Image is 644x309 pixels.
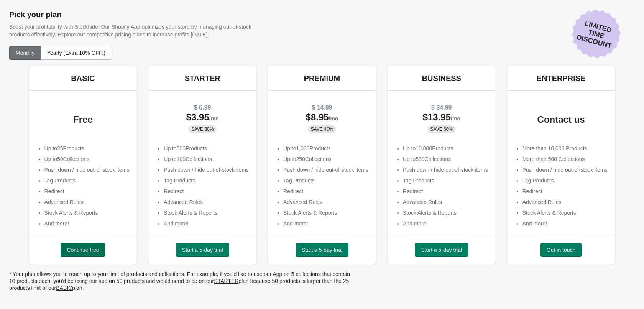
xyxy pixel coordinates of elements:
[422,74,461,83] h5: BUSINESS
[9,46,41,60] button: Monthly
[403,187,488,195] li: Redirect
[276,104,368,112] div: $ 14.99
[403,145,488,152] p: Up to 10,000 Products
[522,198,608,206] li: Advanced Rules
[41,46,112,60] button: Yearly (Extra 10% OFF!)
[182,247,223,253] span: Start a 5-day trial
[515,116,608,123] div: Contact us
[164,187,249,195] li: Redirect
[9,10,635,19] h1: Pick your plan
[71,74,95,83] h5: BASIC
[403,198,488,206] li: Advanced Rules
[283,155,368,163] p: Up to 250 Collections
[44,145,130,152] p: Up to 25 Products
[164,145,249,152] p: Up to 500 Products
[302,247,343,253] span: Start a 5-day trial
[164,220,249,227] li: And more!
[44,155,130,163] p: Up to 50 Collections
[67,247,99,253] span: Continue free
[9,271,354,291] p: * Your plan allows you to reach up to your limit of products and collections. For example, if you...
[403,220,488,227] li: And more!
[547,247,576,253] span: Get in touch
[522,220,608,227] li: And more!
[156,113,249,122] div: $ 3.95
[176,243,229,257] button: Start a 5-day trial
[415,243,468,257] button: Start a 5-day trial
[451,115,460,122] span: /mo
[283,187,368,195] li: Redirect
[403,155,488,163] p: Up to 500 Collections
[283,166,368,174] li: Push down / hide out-of-stock items
[44,187,130,195] li: Redirect
[276,113,368,122] div: $ 8.95
[304,74,340,83] h5: PREMIUM
[44,198,130,206] li: Advanced Rules
[61,243,105,257] button: Continue free
[395,104,488,112] div: $ 34.99
[185,74,220,83] h5: STARTER
[522,187,608,195] li: Redirect
[164,198,249,206] li: Advanced Rules
[191,126,214,132] span: SAVE 30%
[540,243,582,257] button: Get in touch
[283,145,368,152] p: Up to 1,000 Products
[47,50,105,56] span: Yearly (Extra 10% OFF!)
[214,278,238,284] ins: STARTER
[56,285,72,291] ins: BASIC
[522,209,608,217] li: Stock Alerts & Reports
[522,166,608,174] li: Push down / hide out-of-stock items
[283,209,368,217] li: Stock Alerts & Reports
[9,23,273,38] p: Boost your profitability with Stockhide! Our Shopify App optimizes your store by managing out-of-...
[296,243,349,257] button: Start a 5-day trial
[283,177,368,184] li: Tag Products
[44,209,130,217] li: Stock Alerts & Reports
[283,198,368,206] li: Advanced Rules
[421,247,462,253] span: Start a 5-day trial
[16,50,34,56] span: Monthly
[430,126,453,132] span: SAVE 60%
[403,166,488,174] li: Push down / hide out-of-stock items
[209,115,219,122] span: /mo
[44,177,130,184] li: Tag Products
[522,155,608,163] p: More than 500 Collections
[164,166,249,174] li: Push down / hide out-of-stock items
[395,113,488,122] div: $ 13.95
[403,209,488,217] li: Stock Alerts & Reports
[522,145,608,152] p: More than 10,000 Products
[164,155,249,163] p: Up to 100 Collections
[164,209,249,217] li: Stock Alerts & Reports
[311,126,333,132] span: SAVE 40%
[156,104,249,112] div: $ 5.99
[44,220,130,227] li: And more!
[537,74,586,83] h5: ENTERPRISE
[37,116,130,123] div: Free
[164,177,249,184] li: Tag Products
[329,115,338,122] span: /mo
[567,4,626,64] div: LIMITED TIME DISCOUNT
[44,166,130,174] li: Push down / hide out-of-stock items
[283,220,368,227] li: And more!
[522,177,608,184] li: Tag Products
[403,177,488,184] li: Tag Products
